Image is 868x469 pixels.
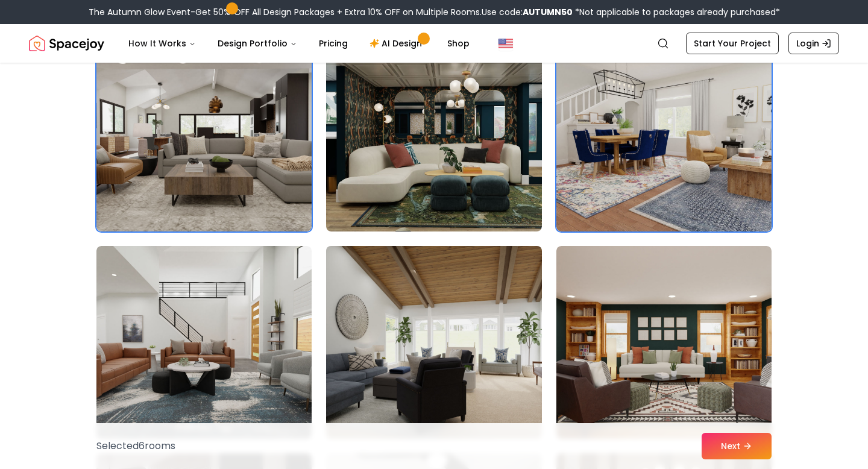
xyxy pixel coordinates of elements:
a: Spacejoy [29,31,104,55]
button: How It Works [119,31,206,55]
div: The Autumn Glow Event-Get 50% OFF All Design Packages + Extra 10% OFF on Multiple Rooms. [89,6,780,18]
img: Room room-12 [556,39,772,231]
b: AUTUMN50 [523,6,573,18]
img: Room room-10 [96,39,312,231]
img: Spacejoy Logo [29,31,104,55]
img: Room room-13 [96,246,312,439]
img: United States [498,36,513,51]
button: Design Portfolio [208,31,307,55]
img: Room room-11 [326,39,541,231]
nav: Main [119,31,479,55]
a: AI Design [360,31,435,55]
a: Start Your Project [686,33,779,54]
span: Use code: [482,6,573,18]
button: Next [702,433,772,459]
img: Room room-14 [321,241,547,444]
span: *Not applicable to packages already purchased* [573,6,780,18]
p: Selected 6 room s [96,439,175,453]
img: Room room-15 [556,246,772,439]
nav: Global [29,24,839,63]
a: Login [788,33,839,54]
a: Shop [438,31,479,55]
a: Pricing [309,31,357,55]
